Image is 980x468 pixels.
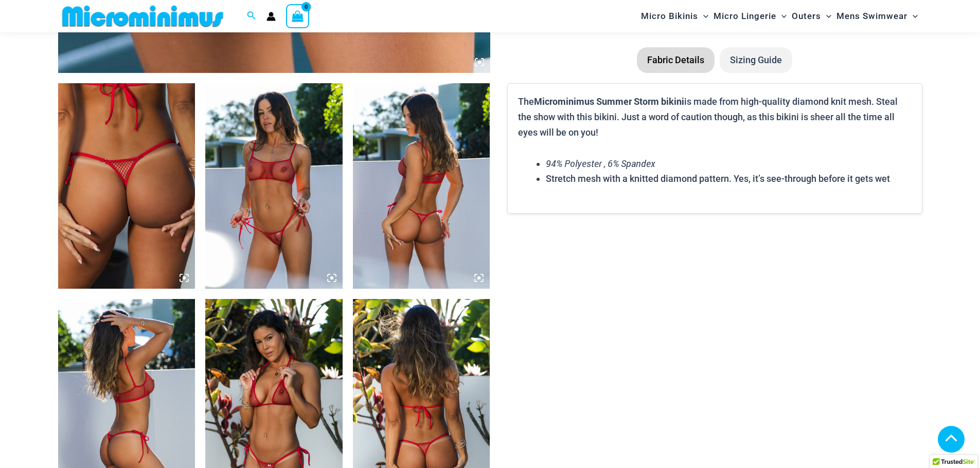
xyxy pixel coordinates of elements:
[546,171,911,186] li: Stretch mesh with a knitted diamond pattern. Yes, it’s see-through before it gets wet
[58,5,227,28] img: MM SHOP LOGO FLAT
[534,95,684,107] b: Microminimus Summer Storm bikini
[720,47,792,73] li: Sizing Guide
[637,47,715,73] li: Fabric Details
[353,83,490,289] img: Summer Storm Red 332 Crop Top 449 Thong
[698,3,708,29] span: Menu Toggle
[205,83,343,289] img: Summer Storm Red 332 Crop Top 449 Thong
[247,10,256,23] a: Search icon link
[266,12,276,21] a: Account icon link
[776,3,787,29] span: Menu Toggle
[834,3,920,29] a: Mens SwimwearMenu ToggleMenu Toggle
[711,3,789,29] a: Micro LingerieMenu ToggleMenu Toggle
[714,3,776,29] span: Micro Lingerie
[638,3,711,29] a: Micro BikinisMenu ToggleMenu Toggle
[641,3,698,29] span: Micro Bikinis
[518,94,911,140] p: The is made from high-quality diamond knit mesh. Steal the show with this bikini. Just a word of ...
[789,3,834,29] a: OutersMenu ToggleMenu Toggle
[792,3,821,29] span: Outers
[546,157,655,170] em: 94% Polyester , 6% Spandex
[821,3,831,29] span: Menu Toggle
[58,83,195,289] img: Summer Storm Red 449 Thong
[286,4,310,28] a: View Shopping Cart, empty
[836,3,907,29] span: Mens Swimwear
[637,2,922,31] nav: Site Navigation
[907,3,918,29] span: Menu Toggle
